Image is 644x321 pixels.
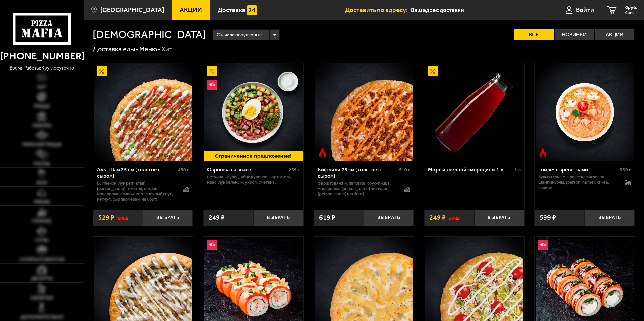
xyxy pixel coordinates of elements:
span: Сначала популярные [217,29,262,41]
span: WOK [36,181,47,185]
span: Напитки [31,296,53,301]
img: Акционный [97,66,107,76]
span: Десерты [31,276,52,281]
img: Новинка [538,240,548,250]
img: Том ям с креветками [536,63,634,161]
span: Римская пицца [22,142,62,147]
span: [GEOGRAPHIC_DATA] [100,7,164,13]
span: 360 г [620,167,631,173]
p: ветчина, огурец, яйцо куриное, картофель, квас, лук зеленый, укроп, сметана. [207,174,300,185]
p: бульон том ям, креветка тигровая, шампиньоны, [PERSON_NAME], кинза, сливки. [538,174,618,190]
span: Дополнительно [20,315,63,320]
span: 599 ₽ [540,214,556,221]
a: Острое блюдоТом ям с креветками [535,63,635,161]
p: фарш говяжий, паприка, соус-пицца, моцарелла, [PERSON_NAME]-кочудян, [PERSON_NAME] (на борт). [318,181,397,197]
img: Акционный [207,66,217,76]
label: Все [514,29,554,40]
span: Горячее [32,219,52,224]
img: Новинка [207,80,217,90]
span: 490 г [178,167,189,173]
div: Морс из черной смородины 1 л [428,166,513,173]
div: Хит [161,45,173,54]
img: Окрошка на квасе [204,63,302,161]
img: 15daf4d41897b9f0e9f617042186c801.svg [247,5,257,15]
span: 265 г [289,167,300,173]
span: 249 ₽ [429,214,446,221]
a: АкционныйАль-Шам 25 см (толстое с сыром) [93,63,193,161]
div: Биф чили 25 см (толстое с сыром) [318,166,397,179]
button: Выбрать [254,210,303,226]
s: 278 ₽ [449,214,460,221]
img: Акционный [428,66,438,76]
span: 1 л [514,167,521,173]
span: Салаты и закуски [19,257,65,262]
span: Пицца [34,104,50,109]
span: Наборы [32,123,51,128]
span: Войти [576,7,594,13]
button: Выбрать [143,210,193,226]
a: Доставка еды- [93,45,138,53]
div: Окрошка на квасе [207,166,287,173]
div: Аль-Шам 25 см (толстое с сыром) [97,166,177,179]
a: АкционныйНовинкаОкрошка на квасе [203,63,303,161]
button: Выбрать [585,210,635,226]
input: Ваш адрес доставки [411,4,540,16]
img: Аль-Шам 25 см (толстое с сыром) [94,63,192,161]
p: цыпленок, лук репчатый, [PERSON_NAME], томаты, огурец, моцарелла, сливочно-чесночный соус, кетчуп... [97,181,177,202]
button: Выбрать [364,210,414,226]
img: Острое блюдо [317,148,328,158]
a: Меню- [139,45,160,53]
div: Том ям с креветками [538,166,618,173]
label: Акции [595,29,634,40]
span: Хит [37,85,46,90]
h1: [DEMOGRAPHIC_DATA] [93,29,206,40]
span: 510 г [399,167,410,173]
a: Острое блюдоБиф чили 25 см (толстое с сыром) [314,63,414,161]
label: Новинки [555,29,594,40]
s: 595 ₽ [118,214,128,221]
img: Острое блюдо [538,148,548,158]
span: 619 ₽ [319,214,335,221]
button: Выбрать [474,210,524,226]
span: 0 руб. [625,5,637,10]
span: 529 ₽ [98,214,114,221]
img: Новинка [207,240,217,250]
a: АкционныйМорс из черной смородины 1 л [424,63,524,161]
span: Обеды [34,200,50,204]
span: Роллы [34,162,50,166]
span: Доставка [218,7,245,13]
span: Доставить по адресу: [345,7,411,13]
span: 249 ₽ [209,214,225,221]
img: Морс из черной смородины 1 л [425,63,523,161]
span: 0 шт. [625,11,637,15]
img: Биф чили 25 см (толстое с сыром) [315,63,413,161]
span: Супы [35,238,48,243]
span: Акции [180,7,202,13]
